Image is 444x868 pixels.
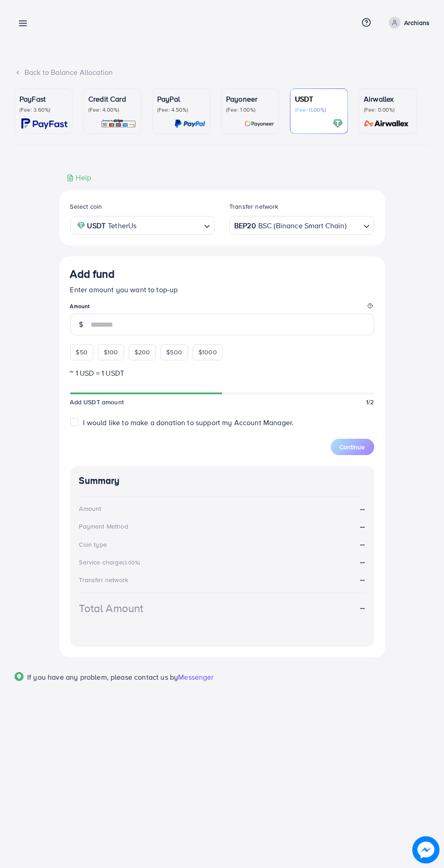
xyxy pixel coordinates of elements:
span: TetherUs [108,219,136,232]
strong: USDT [87,219,106,232]
span: Add USDT amount [70,397,124,407]
input: Search for option [139,218,200,232]
strong: -- [360,504,365,514]
div: Transfer network [79,575,129,584]
span: I would like to make a donation to support my Account Manager. [83,417,294,427]
img: Popup guide [14,672,24,681]
div: Coin type [79,540,107,549]
p: (Fee: 0.00%) [364,106,412,113]
img: card [101,118,136,129]
span: Messenger [178,672,213,682]
span: $50 [76,348,87,357]
img: card [174,118,205,129]
div: Payment Method [79,522,128,531]
p: (Fee: 1.00%) [226,106,274,113]
img: card [361,118,412,129]
span: Continue [340,442,365,451]
legend: Amount [70,302,374,314]
strong: -- [360,574,365,584]
p: Enter amount you want to top-up [70,284,374,295]
p: Credit Card [88,93,136,104]
h3: Add fund [70,267,115,280]
span: $500 [166,348,182,357]
strong: -- [360,557,365,567]
div: Back to Balance Allocation [14,67,430,78]
strong: BEP20 [234,219,256,232]
small: (3.00%) [123,559,140,566]
p: (Fee: 4.00%) [88,106,136,113]
div: Amount [79,504,101,513]
p: ~ 1 USD = 1 USDT [70,368,374,378]
p: (Fee: 3.60%) [19,106,68,113]
p: USDT [295,93,343,104]
label: Transfer network [229,202,279,211]
p: (Fee: 0.00%) [295,106,343,113]
span: If you have any problem, please contact us by [27,672,178,682]
p: PayPal [157,93,205,104]
span: $1000 [198,348,217,357]
label: Select coin [70,202,102,211]
span: 1/2 [366,397,374,407]
img: card [244,118,274,129]
p: PayFast [19,93,68,104]
img: image [412,836,439,863]
h4: Summary [79,475,365,486]
div: Search for option [229,216,374,235]
div: Service charge [79,558,143,567]
strong: -- [360,539,365,549]
button: Continue [331,439,374,455]
div: Help [67,172,92,183]
strong: -- [360,521,365,532]
div: Search for option [70,216,215,235]
span: $100 [104,348,118,357]
div: Total Amount [79,600,144,616]
span: $200 [135,348,150,357]
a: Archians [385,17,430,29]
img: coin [77,221,85,230]
p: (Fee: 4.50%) [157,106,205,113]
img: card [21,118,68,129]
input: Search for option [347,218,360,232]
p: Airwallex [364,93,412,104]
p: Payoneer [226,93,274,104]
strong: -- [360,603,365,613]
img: card [333,118,343,129]
p: Archians [404,17,430,28]
span: BSC (Binance Smart Chain) [258,219,347,232]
